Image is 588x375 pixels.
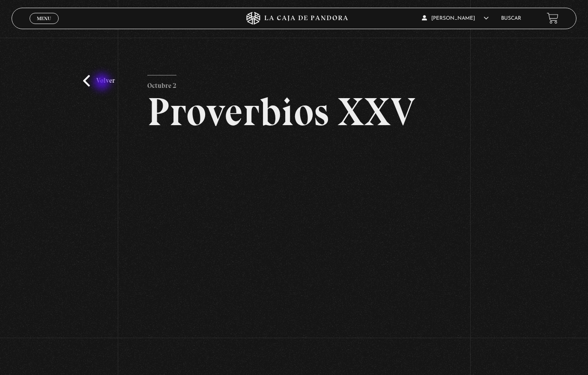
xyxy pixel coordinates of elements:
[547,12,558,24] a: View your shopping cart
[147,144,441,340] iframe: Dailymotion video player – Proverbio XXV
[422,16,489,21] span: [PERSON_NAME]
[83,75,115,87] a: Volver
[37,16,51,21] span: Menu
[34,23,54,29] span: Cerrar
[501,16,521,21] a: Buscar
[147,92,441,132] h2: Proverbios XXV
[147,75,176,92] p: Octubre 2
